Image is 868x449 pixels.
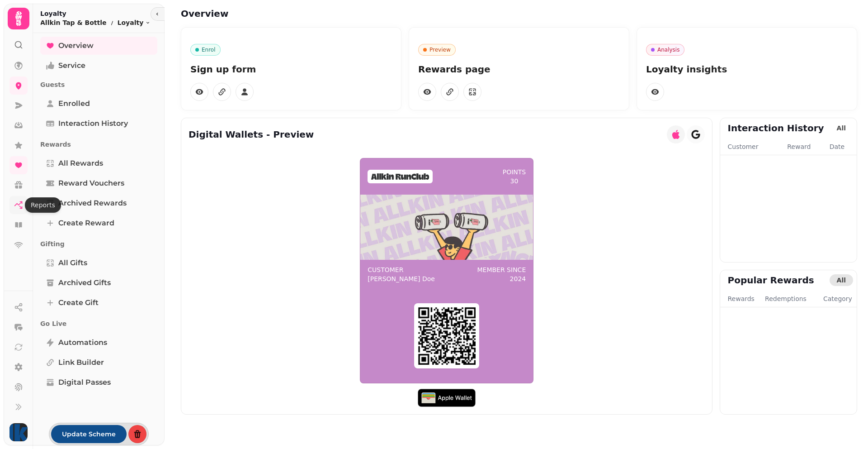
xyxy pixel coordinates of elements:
[58,158,103,169] span: All Rewards
[646,63,848,76] p: Loyalty insights
[118,18,151,27] button: Loyalty
[503,167,526,177] p: points
[418,389,476,407] img: apple wallet
[58,60,85,71] span: Service
[40,373,157,392] a: Digital Passes
[58,377,111,388] span: Digital Passes
[657,46,679,53] p: Analysis
[190,63,392,76] p: Sign up form
[418,307,476,365] img: qr-code.png
[819,294,857,307] th: Category
[429,46,451,53] p: Preview
[58,118,128,129] span: Interaction History
[9,423,28,441] img: User avatar
[40,37,157,55] a: Overview
[830,122,853,134] button: All
[40,353,157,372] a: Link Builder
[40,18,107,27] p: Allkin Tap & Bottle
[720,294,764,307] th: Rewards
[40,136,157,153] p: Rewards
[58,178,124,189] span: Reward Vouchers
[181,7,354,20] h2: Overview
[40,294,157,312] a: Create Gift
[510,274,526,283] p: 2024
[727,274,814,287] h2: Popular Rewards
[40,57,157,75] a: Service
[368,265,435,274] p: Customer
[727,122,824,134] h2: Interaction History
[40,236,157,252] p: Gifting
[40,9,151,18] h2: Loyalty
[58,40,94,51] span: Overview
[8,423,29,441] button: User avatar
[58,218,114,229] span: Create reward
[189,128,314,141] h2: Digital Wallets - Preview
[58,357,104,368] span: Link Builder
[510,177,519,186] p: 30
[58,297,99,308] span: Create Gift
[25,197,61,213] div: Reports
[829,142,857,155] th: Date
[40,18,151,27] nav: breadcrumb
[40,315,157,332] p: Go Live
[764,294,819,307] th: Redemptions
[58,258,87,268] span: All Gifts
[40,76,157,93] p: Guests
[40,95,157,113] a: Enrolled
[40,174,157,192] a: Reward Vouchers
[787,142,829,155] th: Reward
[40,115,157,133] a: Interaction History
[58,337,107,348] span: Automations
[418,63,620,76] p: Rewards page
[58,198,127,209] span: Archived Rewards
[368,274,435,283] p: [PERSON_NAME] Doe
[40,154,157,172] a: All Rewards
[51,425,127,443] button: Update Scheme
[58,98,90,109] span: Enrolled
[40,334,157,352] a: Automations
[62,431,116,437] span: Update Scheme
[40,254,157,272] a: All Gifts
[58,277,111,288] span: Archived Gifts
[40,274,157,292] a: Archived Gifts
[720,142,787,155] th: Customer
[202,46,216,53] p: Enrol
[40,214,157,232] a: Create reward
[477,265,526,274] p: Member since
[40,194,157,212] a: Archived Rewards
[830,274,853,286] button: All
[371,173,429,180] img: header
[837,125,846,131] span: All
[837,277,846,283] span: All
